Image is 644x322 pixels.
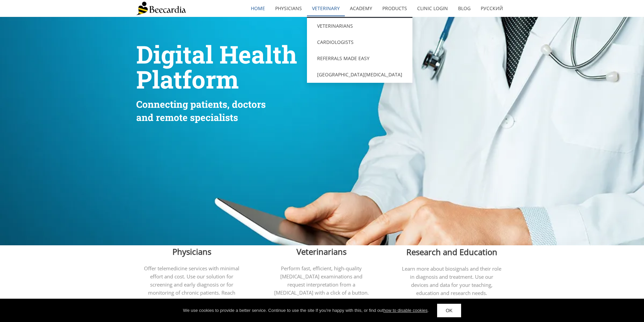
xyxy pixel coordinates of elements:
span: and remote specialists [136,111,238,124]
a: Referrals Made Easy [307,50,412,67]
a: Academy [345,1,377,16]
a: Clinic Login [412,1,453,16]
span: Platform [136,63,239,95]
span: Connecting patients, doctors [136,98,266,110]
a: OK [437,304,461,317]
span: Perform fast, efficient, high-quality [MEDICAL_DATA] examinations and request interpretation from... [274,265,369,296]
span: Physicians [172,246,211,257]
a: Русский [476,1,508,16]
a: Cardiologists [307,34,412,50]
a: home [246,1,270,16]
a: Blog [453,1,476,16]
span: Learn more about biosignals and their role in diagnosis and treatment. Use our devices and data f... [402,265,501,296]
a: how to disable cookies [383,308,428,313]
span: Research and Education [406,246,497,257]
span: Digital Health [136,38,297,70]
a: Physicians [270,1,307,16]
a: Veterinarians [307,18,412,34]
span: Offer telemedicine services with minimal effort and cost. Use our solution for screening and earl... [144,265,239,312]
a: [GEOGRAPHIC_DATA][MEDICAL_DATA] [307,67,412,83]
img: Beecardia [136,2,186,15]
div: We use cookies to provide a better service. Continue to use the site If you're happy with this, o... [183,307,429,314]
a: Products [377,1,412,16]
a: Veterinary [307,1,345,16]
span: Veterinarians [296,246,347,257]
